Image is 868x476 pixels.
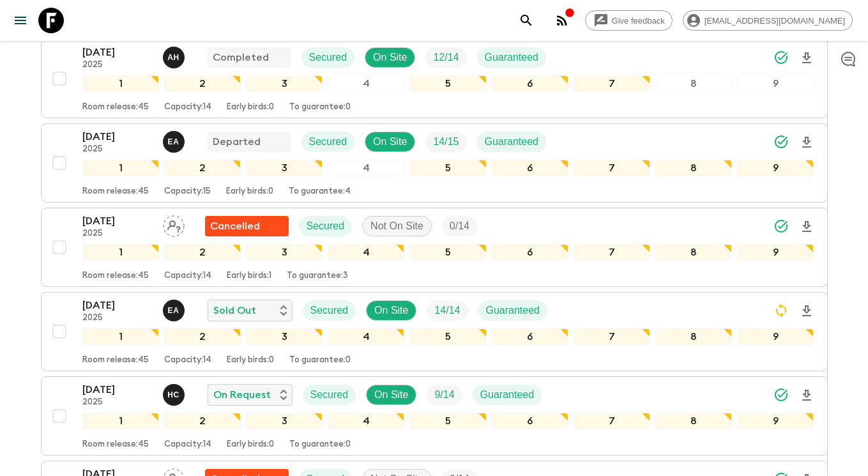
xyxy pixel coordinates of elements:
[310,387,349,403] p: Secured
[328,160,404,176] div: 4
[737,328,814,345] div: 9
[737,160,814,176] div: 9
[514,8,539,33] button: search adventures
[82,382,153,397] p: [DATE]
[164,160,241,176] div: 2
[373,134,407,150] p: On Site
[289,102,351,112] p: To guarantee: 0
[82,355,149,365] p: Room release: 45
[163,303,187,314] span: Ernesto Andrade
[655,413,732,429] div: 8
[246,244,323,261] div: 3
[492,160,568,176] div: 6
[574,413,650,429] div: 7
[773,303,789,318] svg: Sync Required - Changes detected
[163,219,185,229] span: Assign pack leader
[164,413,241,429] div: 2
[799,388,814,403] svg: Download Onboarding
[773,134,789,150] svg: Synced Successfully
[163,50,187,61] span: Alejandro Huambo
[167,390,179,400] p: H C
[299,216,353,236] div: Secured
[366,300,416,321] div: On Site
[737,413,814,429] div: 9
[164,187,211,197] p: Capacity: 15
[450,219,469,234] p: 0 / 14
[163,388,187,398] span: Hector Carillo
[82,187,149,197] p: Room release: 45
[227,440,274,450] p: Early birds: 0
[82,160,159,176] div: 1
[82,271,149,281] p: Room release: 45
[409,413,486,429] div: 5
[164,244,241,261] div: 2
[655,75,732,92] div: 8
[374,303,408,318] p: On Site
[409,328,486,345] div: 5
[213,50,269,65] p: Completed
[486,303,540,318] p: Guaranteed
[82,328,159,345] div: 1
[374,387,408,403] p: On Site
[82,440,149,450] p: Room release: 45
[434,387,454,403] p: 9 / 14
[301,132,355,152] div: Secured
[287,271,348,281] p: To guarantee: 3
[799,50,814,66] svg: Download Onboarding
[213,303,256,318] p: Sold Out
[683,10,853,31] div: [EMAIL_ADDRESS][DOMAIN_NAME]
[164,102,211,112] p: Capacity: 14
[425,132,466,152] div: Trip Fill
[328,413,404,429] div: 4
[799,219,814,234] svg: Download Onboarding
[163,135,187,145] span: Ernesto Andrade
[370,219,423,234] p: Not On Site
[427,385,462,405] div: Trip Fill
[307,219,345,234] p: Secured
[655,160,732,176] div: 8
[328,328,404,345] div: 4
[409,75,486,92] div: 5
[246,75,323,92] div: 3
[82,229,153,239] p: 2025
[480,387,535,403] p: Guaranteed
[605,16,672,26] span: Give feedback
[82,313,153,323] p: 2025
[697,16,852,26] span: [EMAIL_ADDRESS][DOMAIN_NAME]
[492,244,568,261] div: 6
[82,413,159,429] div: 1
[246,413,323,429] div: 3
[365,47,415,68] div: On Site
[362,216,432,236] div: Not On Site
[227,271,271,281] p: Early birds: 1
[164,328,241,345] div: 2
[163,384,187,406] button: HC
[213,387,271,403] p: On Request
[289,187,351,197] p: To guarantee: 4
[205,216,289,236] div: Flash Pack cancellation
[303,385,356,405] div: Secured
[41,39,828,118] button: [DATE]2025Alejandro HuamboCompletedSecuredOn SiteTrip FillGuaranteed123456789Room release:45Capac...
[246,328,323,345] div: 3
[574,244,650,261] div: 7
[434,303,460,318] p: 14 / 14
[373,50,407,65] p: On Site
[737,244,814,261] div: 9
[310,303,349,318] p: Secured
[366,385,416,405] div: On Site
[485,134,539,150] p: Guaranteed
[41,208,828,287] button: [DATE]2025Assign pack leaderFlash Pack cancellationSecuredNot On SiteTrip Fill123456789Room relea...
[574,328,650,345] div: 7
[492,413,568,429] div: 6
[226,187,273,197] p: Early birds: 0
[246,160,323,176] div: 3
[82,397,153,408] p: 2025
[492,328,568,345] div: 6
[210,219,260,234] p: Cancelled
[227,355,274,365] p: Early birds: 0
[82,45,153,60] p: [DATE]
[433,134,459,150] p: 14 / 15
[655,328,732,345] div: 8
[164,355,211,365] p: Capacity: 14
[409,244,486,261] div: 5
